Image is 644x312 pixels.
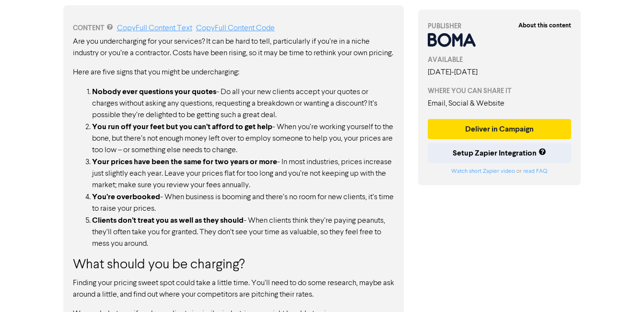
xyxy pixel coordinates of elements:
[523,168,547,174] a: read FAQ
[428,98,572,109] div: Email, Social & Website
[92,191,394,215] li: - When business is booming and there’s no room for new clients, it’s time to raise your prices.
[518,22,571,29] strong: About this content
[92,216,244,225] strong: Clients don’t treat you as well as they should
[428,143,572,163] button: Setup Zapier Integration
[92,215,394,250] li: - When clients think they’re paying peanuts, they’ll often take you for granted. They don’t see y...
[73,67,394,78] p: Here are five signs that you might be undercharging:
[451,168,515,174] a: Watch short Zapier video
[92,192,160,202] strong: You’re overbooked
[73,257,394,274] h3: What should you be charging?
[428,21,572,31] div: PUBLISHER
[524,208,644,312] iframe: Chat Widget
[92,156,394,191] li: - In most industries, prices increase just slightly each year. Leave your prices flat for too lon...
[428,67,572,78] div: [DATE] - [DATE]
[428,167,572,176] div: or
[117,24,192,32] a: Copy Full Content Text
[196,24,275,32] a: Copy Full Content Code
[92,122,272,132] strong: You run off your feet but you can’t afford to get help
[73,277,394,300] p: Finding your pricing sweet spot could take a little time. You’ll need to do some research, maybe ...
[428,86,572,96] div: WHERE YOU CAN SHARE IT
[73,23,394,34] div: CONTENT
[428,119,572,139] button: Deliver in Campaign
[92,87,216,96] strong: Nobody ever questions your quotes
[92,121,394,156] li: - When you’re working yourself to the bone, but there’s not enough money left over to employ some...
[92,86,394,121] li: - Do all your new clients accept your quotes or charges without asking any questions, requesting ...
[73,36,394,59] p: Are you undercharging for your services? It can be hard to tell, particularly if you’re in a nich...
[92,157,277,167] strong: Your prices have been the same for two years or more
[428,55,572,65] div: AVAILABLE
